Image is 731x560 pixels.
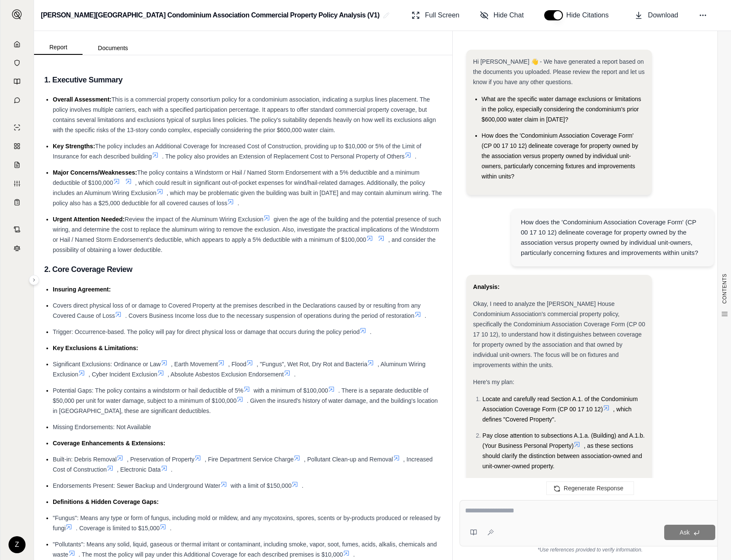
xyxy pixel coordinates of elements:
[53,361,425,378] span: , Aluminum Wiring Exclusion
[53,189,442,206] span: , which may be problematic given the building was built in [DATE] and may contain aluminum wiring...
[483,396,638,413] span: Locate and carefully read Section A.1. of the Condominium Association Coverage Form (CP 00 17 10 12)
[254,387,328,394] span: with a minimum of $100,000
[89,371,157,378] span: , Cyber Incident Exclusion
[482,96,641,123] span: What are the specific water damage exclusions or limitations in the policy, especially considerin...
[6,194,29,211] a: Coverage Table
[53,179,425,196] span: , which could result in significant out-of-pocket expenses for wind/hail-related damages. Additio...
[44,262,442,277] h3: 2. Core Coverage Review
[460,546,721,553] div: *Use references provided to verify information.
[9,536,26,553] div: Z
[76,525,160,532] span: . Coverage is limited to $15,000
[483,406,632,423] span: , which defines "Covered Property".
[546,481,634,495] button: Regenerate Response
[494,10,524,20] span: Hide Chat
[53,482,220,489] span: Endorsements Present: Sewer Backup and Underground Water
[6,119,29,136] a: Single Policy
[521,217,704,258] div: How does the 'Condominium Association Coverage Form' (CP 00 17 10 12) delineate coverage for prop...
[680,529,689,536] span: Ask
[228,361,246,368] span: , Flood
[53,541,437,558] span: "Pollutants": Means any solid, liquid, gaseous or thermal irritant or contaminant, including smok...
[29,275,39,285] button: Expand sidebar
[294,371,296,378] span: .
[53,236,436,253] span: , and consider the possibility of obtaining a lower deductible.
[53,216,441,243] span: given the age of the building and the potential presence of such wiring, and determine the cost t...
[370,328,371,335] span: .
[53,456,117,463] span: Built-in: Debris Removal
[415,153,417,160] span: .
[721,274,728,304] span: CONTENTS
[6,175,29,192] a: Custom Report
[53,424,151,430] span: Missing Endorsements: Not Available
[6,54,29,71] a: Documents Vault
[53,328,360,335] span: Trigger: Occurrence-based. The policy will pay for direct physical loss or damage that occurs dur...
[53,169,420,186] span: The policy contains a Windstorm or Hail / Named Storm Endorsement with a 5% deductible and a mini...
[664,525,715,540] button: Ask
[257,361,367,368] span: , "Fungus", Wet Rot, Dry Rot and Bacteria
[473,283,500,290] strong: Analysis:
[304,456,393,463] span: , Pollutant Clean-up and Removal
[231,482,291,489] span: with a limit of $150,000
[171,466,173,473] span: .
[408,7,463,24] button: Full Screen
[41,8,380,23] h2: [PERSON_NAME][GEOGRAPHIC_DATA] Condominium Association Commercial Property Policy Analysis (V1)
[483,432,645,449] span: Pay close attention to subsections A.1.a. (Building) and A.1.b. (Your Business Personal Property)
[83,41,143,55] button: Documents
[53,361,161,368] span: Significant Exclusions: Ordinance or Law
[473,300,645,368] span: Okay, I need to analyze the [PERSON_NAME] House Condominium Association's commercial property pol...
[9,6,26,23] button: Expand sidebar
[6,240,29,257] a: Legal Search Engine
[473,58,645,85] span: Hi [PERSON_NAME] 👋 - We have generated a report based on the documents you uploaded. Please revie...
[53,440,166,447] span: Coverage Enhancements & Extensions:
[483,442,642,469] span: , as these sections should clarify the distinction between association-owned and unit-owner-owned...
[79,551,343,558] span: . The most the policy will pay under this Additional Coverage for each described premises is $10,000
[482,132,638,180] span: How does the 'Condominium Association Coverage Form' (CP 00 17 10 12) delineate coverage for prop...
[205,456,294,463] span: , Fire Department Service Charge
[170,525,171,532] span: .
[53,286,111,293] span: Insuring Agreement:
[53,515,440,532] span: "Fungus": Means any type or form of fungus, including mold or mildew, and any mycotoxins, spores,...
[477,7,527,24] button: Hide Chat
[6,156,29,173] a: Claim Coverage
[53,96,436,133] span: This is a commercial property consortium policy for a condominium association, indicating a surpl...
[53,387,243,394] span: Potential Gaps: The policy contains a windstorm or hail deductible of 5%
[631,7,682,24] button: Download
[44,72,442,88] h3: 1. Executive Summary
[6,92,29,109] a: Chat
[564,485,623,492] span: Regenerate Response
[53,498,159,505] span: Definitions & Hidden Coverage Gaps:
[125,216,263,223] span: Review the impact of the Aluminum Wiring Exclusion
[6,73,29,90] a: Prompt Library
[425,312,426,319] span: .
[53,456,433,473] span: , Increased Cost of Construction
[6,138,29,155] a: Policy Comparisons
[353,551,355,558] span: .
[162,153,405,160] span: . The policy also provides an Extension of Replacement Cost to Personal Property of Others
[425,10,460,20] span: Full Screen
[6,221,29,238] a: Contract Analysis
[302,482,303,489] span: .
[53,96,111,103] span: Overall Assessment:
[53,345,138,351] span: Key Exclusions & Limitations:
[237,200,239,206] span: .
[168,371,284,378] span: , Absolute Asbestos Exclusion Endorsement
[53,169,137,176] span: Major Concerns/Weaknesses:
[53,397,438,414] span: . Given the insured's history of water damage, and the building's location in [GEOGRAPHIC_DATA], ...
[53,216,125,223] span: Urgent Attention Needed:
[127,456,194,463] span: , Preservation of Property
[12,9,22,20] img: Expand sidebar
[117,466,161,473] span: , Electronic Data
[566,10,614,20] span: Hide Citations
[34,40,83,55] button: Report
[648,10,678,20] span: Download
[171,361,218,368] span: , Earth Movement
[53,302,421,319] span: Covers direct physical loss of or damage to Covered Property at the premises described in the Dec...
[6,36,29,53] a: Home
[473,379,514,385] span: Here's my plan:
[53,387,428,404] span: . There is a separate deductible of $50,000 per unit for water damage, subject to a minimum of $1...
[125,312,414,319] span: . Covers Business Income loss due to the necessary suspension of operations during the period of ...
[53,143,421,160] span: The policy includes an Additional Coverage for Increased Cost of Construction, providing up to $1...
[53,143,95,150] span: Key Strengths:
